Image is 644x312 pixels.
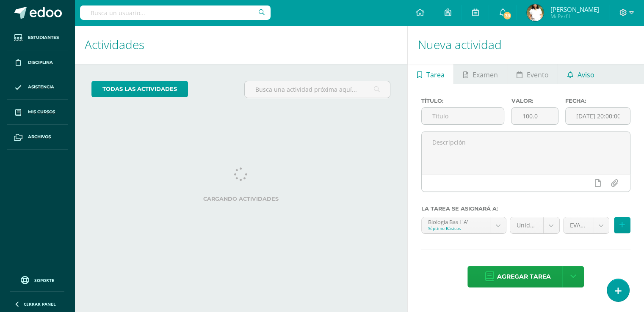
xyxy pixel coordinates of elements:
a: Estudiantes [7,25,68,50]
span: Estudiantes [28,34,59,41]
div: Biología Bas I 'A' [428,217,484,225]
span: Asistencia [28,84,54,90]
span: Unidad 4 [517,217,537,233]
a: Mis cursos [7,100,68,125]
h1: Actividades [85,25,397,64]
a: Aviso [558,64,603,84]
a: Evento [507,64,558,84]
input: Título [422,108,504,124]
a: Unidad 4 [510,217,559,233]
span: Mis cursos [28,109,55,115]
input: Busca una actividad próxima aquí... [245,81,390,98]
span: Tarea [426,65,445,85]
span: Agregar tarea [497,266,550,287]
a: Biología Bas I 'A'Séptimo Básicos [422,217,506,233]
a: Tarea [408,64,453,84]
label: Cargando actividades [91,196,390,202]
label: Valor: [511,98,558,104]
span: Cerrar panel [24,301,56,307]
input: Busca un usuario... [80,5,271,20]
label: Fecha: [565,98,630,104]
div: Séptimo Básicos [428,225,484,231]
span: Aviso [578,65,594,85]
input: Fecha de entrega [566,108,630,124]
span: Mi Perfil [550,13,599,20]
a: Examen [454,64,507,84]
a: EVALUACIÓN (20.0%) [564,217,609,233]
input: Puntos máximos [511,108,558,124]
span: Disciplina [28,59,53,66]
a: Asistencia [7,75,68,100]
span: 39 [503,11,512,20]
a: Soporte [10,274,64,285]
span: Evento [527,65,549,85]
label: Título: [421,98,505,104]
a: Archivos [7,125,68,150]
span: Examen [473,65,498,85]
span: EVALUACIÓN (20.0%) [570,217,586,233]
a: todas las Actividades [91,81,188,97]
span: Archivos [28,134,51,140]
img: c7b04b25378ff11843444faa8800c300.png [527,4,544,21]
span: [PERSON_NAME] [550,5,599,14]
h1: Nueva actividad [418,25,634,64]
span: Soporte [34,277,54,283]
a: Disciplina [7,50,68,75]
label: La tarea se asignará a: [421,205,630,212]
